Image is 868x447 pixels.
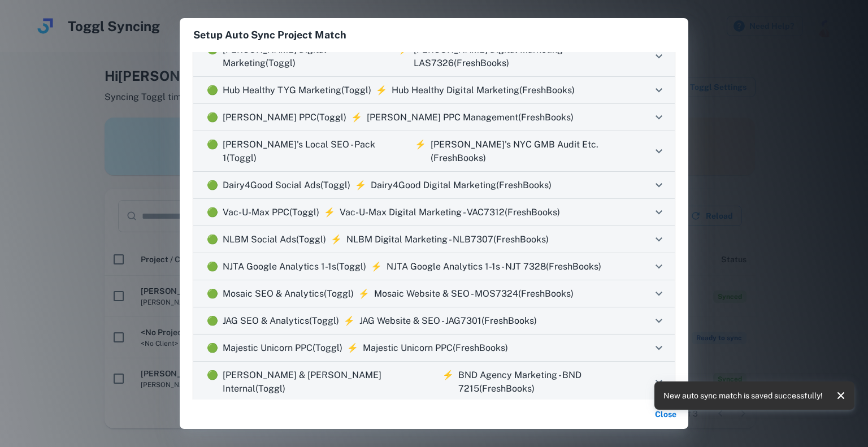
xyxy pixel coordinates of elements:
div: ActiveHub Healthy TYG Marketing(Toggl)⚡Hub Healthy Digital Marketing(FreshBooks) [193,77,675,104]
p: Hub Healthy Digital Marketing (FreshBooks) [392,84,575,97]
p: NJTA Google Analytics 1-1s (Toggl) [223,260,366,274]
p: NLBM Digital Marketing - NLB7307 (FreshBooks) [346,233,549,246]
p: Vac-U-Max PPC (Toggl) [223,206,319,219]
p: ⚡ [410,138,431,165]
div: ActiveVac-U-Max PPC(Toggl)⚡Vac-U-Max Digital Marketing - VAC7312(FreshBooks) [193,199,675,226]
p: [PERSON_NAME] Digital Marketing - LAS7326 (FreshBooks) [414,43,652,70]
div: ActiveJAG SEO & Analytics(Toggl)⚡JAG Website & SEO - JAG7301(FreshBooks) [193,307,675,335]
button: Close [648,404,684,424]
p: Hub Healthy TYG Marketing (Toggl) [223,84,371,97]
p: [PERSON_NAME] & [PERSON_NAME] Internal (Toggl) [223,368,438,396]
p: ⚡ [319,206,340,219]
p: ⚡ [350,179,371,192]
p: Active [202,111,223,124]
p: ⚡ [346,111,367,124]
p: Active [202,341,223,355]
p: Vac-U-Max Digital Marketing - VAC7312 (FreshBooks) [340,206,560,219]
p: Active [202,287,223,301]
div: New auto sync match is saved successfully! [663,385,823,406]
p: JAG SEO & Analytics (Toggl) [223,314,339,328]
p: [PERSON_NAME]'s Local SEO - Pack 1 (Toggl) [223,138,410,165]
p: BND Agency Marketing - BND 7215 (FreshBooks) [458,368,652,396]
p: Active [202,138,223,165]
div: Active[PERSON_NAME] PPC(Toggl)⚡[PERSON_NAME] PPC Management(FreshBooks) [193,104,675,131]
p: NJTA Google Analytics 1-1s - NJT 7328 (FreshBooks) [387,260,601,274]
p: Mosaic SEO & Analytics (Toggl) [223,287,354,301]
p: Active [202,84,223,97]
p: Active [202,233,223,246]
p: JAG Website & SEO - JAG7301 (FreshBooks) [359,314,537,328]
p: [PERSON_NAME] PPC Management (FreshBooks) [367,111,574,124]
p: ⚡ [326,233,346,246]
h2: Setup Auto Sync Project Match [180,18,688,52]
p: ⚡ [342,341,363,355]
p: Active [202,368,223,396]
p: Majestic Unicorn PPC (Toggl) [223,341,342,355]
p: [PERSON_NAME]'s NYC GMB Audit Etc. (FreshBooks) [431,138,652,165]
p: Active [202,43,223,70]
div: Active[PERSON_NAME] Digital Marketing(Toggl)⚡[PERSON_NAME] Digital Marketing - LAS7326(FreshBooks) [193,36,675,77]
p: Active [202,206,223,219]
p: NLBM Social Ads (Toggl) [223,233,326,246]
p: [PERSON_NAME] PPC (Toggl) [223,111,346,124]
p: Active [202,260,223,274]
p: ⚡ [371,84,392,97]
div: ActiveNJTA Google Analytics 1-1s(Toggl)⚡NJTA Google Analytics 1-1s - NJT 7328(FreshBooks) [193,253,675,280]
p: ⚡ [438,368,458,396]
button: close [832,387,850,405]
p: Majestic Unicorn PPC (FreshBooks) [363,341,508,355]
div: ActiveDairy4Good Social Ads(Toggl)⚡Dairy4Good Digital Marketing(FreshBooks) [193,172,675,199]
p: ⚡ [393,43,414,70]
div: ActiveMosaic SEO & Analytics(Toggl)⚡Mosaic Website & SEO - MOS7324(FreshBooks) [193,280,675,307]
div: ActiveMajestic Unicorn PPC(Toggl)⚡Majestic Unicorn PPC(FreshBooks) [193,335,675,362]
p: Dairy4Good Social Ads (Toggl) [223,179,350,192]
p: ⚡ [339,314,359,328]
p: Dairy4Good Digital Marketing (FreshBooks) [371,179,552,192]
p: [PERSON_NAME] Digital Marketing (Toggl) [223,43,393,70]
p: Active [202,179,223,192]
div: Active[PERSON_NAME]'s Local SEO - Pack 1(Toggl)⚡[PERSON_NAME]'s NYC GMB Audit Etc.(FreshBooks) [193,131,675,172]
div: ActiveNLBM Social Ads(Toggl)⚡NLBM Digital Marketing - NLB7307(FreshBooks) [193,226,675,253]
p: ⚡ [354,287,374,301]
p: ⚡ [366,260,387,274]
p: Active [202,314,223,328]
p: Mosaic Website & SEO - MOS7324 (FreshBooks) [374,287,574,301]
div: Active[PERSON_NAME] & [PERSON_NAME] Internal(Toggl)⚡BND Agency Marketing - BND 7215(FreshBooks) [193,362,675,402]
